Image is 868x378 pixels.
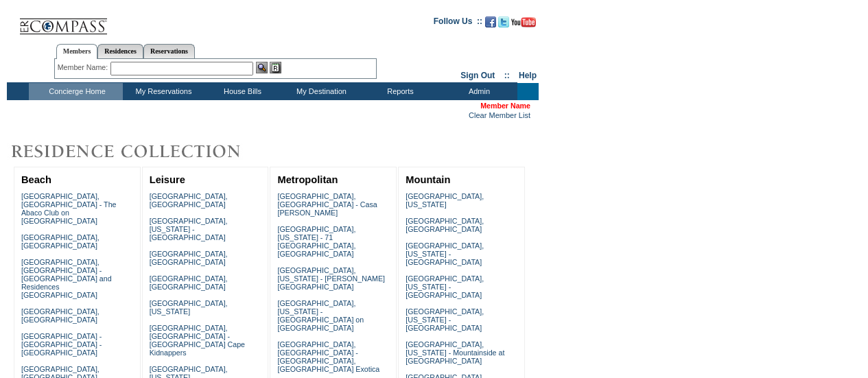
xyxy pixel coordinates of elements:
img: Compass Home [19,7,108,35]
img: Follow us on Twitter [498,16,509,27]
a: [GEOGRAPHIC_DATA], [GEOGRAPHIC_DATA] [150,274,228,291]
img: i.gif [7,21,18,21]
td: Follow Us :: [434,15,482,32]
img: View [256,62,268,73]
td: Concierge Home [29,83,123,100]
a: [GEOGRAPHIC_DATA], [US_STATE] - [GEOGRAPHIC_DATA] [406,274,484,299]
a: Residences [97,44,143,58]
span: Member Name [480,102,530,110]
a: Follow us on Twitter [498,21,509,29]
td: My Destination [281,83,360,100]
a: Leisure [150,174,185,185]
a: [GEOGRAPHIC_DATA], [GEOGRAPHIC_DATA] - [GEOGRAPHIC_DATA], [GEOGRAPHIC_DATA] Exotica [277,340,379,373]
a: Members [56,44,98,59]
a: Clear [469,111,486,119]
a: Member List [489,111,530,119]
td: Reports [360,83,438,100]
a: [GEOGRAPHIC_DATA], [US_STATE] [150,299,228,316]
a: [GEOGRAPHIC_DATA], [US_STATE] - [GEOGRAPHIC_DATA] [406,241,484,266]
a: [GEOGRAPHIC_DATA], [US_STATE] - Mountainside at [GEOGRAPHIC_DATA] [406,340,504,365]
a: [GEOGRAPHIC_DATA], [GEOGRAPHIC_DATA] - [GEOGRAPHIC_DATA] Cape Kidnappers [150,324,245,357]
img: Subscribe to our YouTube Channel [511,17,536,27]
a: Become our fan on Facebook [485,21,496,29]
a: Reservations [143,44,195,58]
div: Member Name: [58,62,110,73]
a: [GEOGRAPHIC_DATA], [US_STATE] - [PERSON_NAME][GEOGRAPHIC_DATA] [277,266,385,291]
a: [GEOGRAPHIC_DATA], [GEOGRAPHIC_DATA] - [GEOGRAPHIC_DATA] and Residences [GEOGRAPHIC_DATA] [21,258,112,299]
img: Destinations by Exclusive Resorts [7,138,274,165]
img: Become our fan on Facebook [485,16,496,27]
a: Beach [21,174,51,185]
a: Subscribe to our YouTube Channel [511,21,536,29]
a: [GEOGRAPHIC_DATA], [US_STATE] - [GEOGRAPHIC_DATA] on [GEOGRAPHIC_DATA] [277,299,364,332]
a: [GEOGRAPHIC_DATA], [GEOGRAPHIC_DATA] - The Abaco Club on [GEOGRAPHIC_DATA] [21,192,117,225]
a: [GEOGRAPHIC_DATA], [GEOGRAPHIC_DATA] [406,217,484,233]
a: [GEOGRAPHIC_DATA], [US_STATE] - [GEOGRAPHIC_DATA] [150,217,228,241]
a: [GEOGRAPHIC_DATA] - [GEOGRAPHIC_DATA] - [GEOGRAPHIC_DATA] [21,332,102,357]
a: Mountain [406,174,450,185]
a: [GEOGRAPHIC_DATA], [GEOGRAPHIC_DATA] [150,192,228,209]
td: House Bills [202,83,281,100]
a: [GEOGRAPHIC_DATA], [US_STATE] [406,192,484,209]
td: My Reservations [123,83,202,100]
a: [GEOGRAPHIC_DATA], [US_STATE] - 71 [GEOGRAPHIC_DATA], [GEOGRAPHIC_DATA] [277,225,355,258]
a: [GEOGRAPHIC_DATA], [GEOGRAPHIC_DATA] [150,250,228,266]
img: Reservations [270,62,281,73]
a: [GEOGRAPHIC_DATA], [US_STATE] - [GEOGRAPHIC_DATA] [406,307,484,332]
span: :: [504,71,510,80]
a: [GEOGRAPHIC_DATA], [GEOGRAPHIC_DATA] [21,307,99,324]
a: Metropolitan [277,174,338,185]
a: Help [519,71,537,80]
td: Admin [438,83,517,100]
a: [GEOGRAPHIC_DATA], [GEOGRAPHIC_DATA] - Casa [PERSON_NAME] [277,192,377,217]
a: Sign Out [460,71,495,80]
a: [GEOGRAPHIC_DATA], [GEOGRAPHIC_DATA] [21,233,99,250]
